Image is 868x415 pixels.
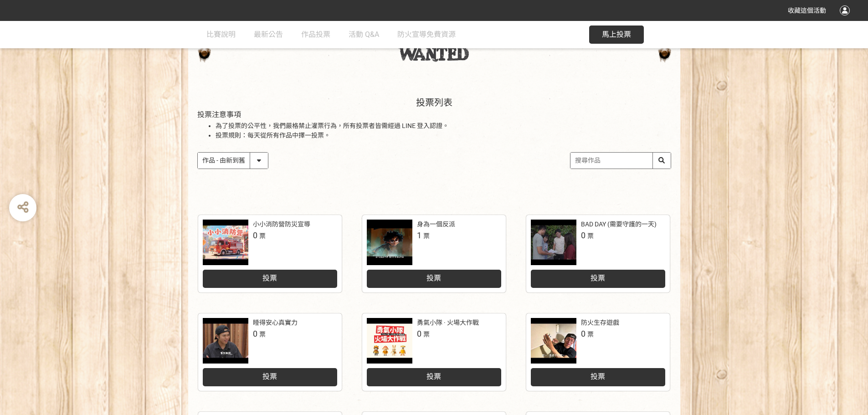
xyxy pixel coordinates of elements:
[397,21,456,48] a: 防火宣導免費資源
[417,220,455,229] div: 身為一個反派
[581,318,619,328] div: 防火生存遊戲
[397,30,456,39] span: 防火宣導免費資源
[581,329,586,338] span: 0
[301,21,330,48] a: 作品投票
[362,313,506,391] a: 勇氣小隊 · 火場大作戰0票投票
[253,231,257,240] span: 0
[262,274,277,282] span: 投票
[417,329,421,338] span: 0
[426,274,441,282] span: 投票
[423,232,430,240] span: 票
[262,372,277,381] span: 投票
[587,232,594,240] span: 票
[788,7,826,14] span: 收藏這個活動
[259,331,266,338] span: 票
[197,97,671,108] h1: 投票列表
[526,215,670,292] a: BAD DAY (需要守護的一天)0票投票
[417,318,479,328] div: 勇氣小隊 · 火場大作戰
[602,30,631,39] span: 馬上投票
[206,30,236,39] span: 比賽說明
[253,220,310,229] div: 小小消防營防災宣導
[253,318,298,328] div: 睡得安心真實力
[206,21,236,48] a: 比賽說明
[591,274,605,282] span: 投票
[423,331,430,338] span: 票
[417,231,421,240] span: 1
[216,131,671,140] li: 投票規則：每天從所有作品中擇一投票。
[216,121,671,131] li: 為了投票的公平性，我們嚴格禁止灌票行為，所有投票者皆需經過 LINE 登入認證。
[254,30,283,39] span: 最新公告
[362,215,506,292] a: 身為一個反派1票投票
[198,313,342,391] a: 睡得安心真實力0票投票
[526,313,670,391] a: 防火生存遊戲0票投票
[349,21,379,48] a: 活動 Q&A
[198,215,342,292] a: 小小消防營防災宣導0票投票
[581,231,586,240] span: 0
[587,331,594,338] span: 票
[253,329,257,338] span: 0
[301,30,330,39] span: 作品投票
[349,30,379,39] span: 活動 Q&A
[254,21,283,48] a: 最新公告
[570,153,671,169] input: 搜尋作品
[591,372,605,381] span: 投票
[581,220,657,229] div: BAD DAY (需要守護的一天)
[197,110,241,119] span: 投票注意事項
[426,372,441,381] span: 投票
[259,232,266,240] span: 票
[589,26,644,44] button: 馬上投票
